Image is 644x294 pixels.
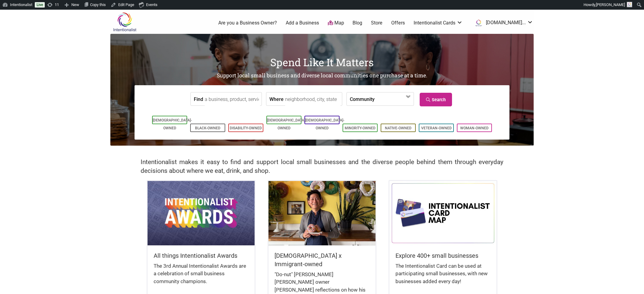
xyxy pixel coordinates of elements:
label: Find [194,92,203,105]
h5: All things Intentionalist Awards [154,251,249,260]
a: Woman-Owned [460,126,489,130]
a: Veteran-Owned [421,126,452,130]
img: Intentionalist Card Map [389,181,496,245]
h1: Spend Like It Matters [110,55,534,69]
a: Store [371,20,382,26]
a: Search [420,93,452,106]
a: [DEMOGRAPHIC_DATA]-Owned [305,118,344,130]
h5: Explore 400+ small businesses [395,251,490,260]
a: Offers [391,20,405,26]
a: Blog [353,20,362,26]
a: Add a Business [286,20,319,26]
a: Map [328,20,344,27]
a: Disability-Owned [230,126,262,130]
label: Community [350,92,375,105]
input: neighborhood, city, state [285,92,340,106]
span: [PERSON_NAME] [596,2,625,7]
a: Native-Owned [385,126,411,130]
div: The 3rd Annual Intentionalist Awards are a celebration of small business community champions. [154,262,249,292]
img: Intentionalist [110,12,139,32]
label: Where [269,92,284,105]
a: [DOMAIN_NAME]... [471,18,533,28]
a: Are you a Business Owner? [218,20,277,26]
input: a business, product, service [205,92,260,106]
a: Live [35,2,45,8]
a: Minority-Owned [345,126,376,130]
div: The Intentionalist Card can be used at participating small businesses, with new businesses added ... [395,262,490,292]
a: [DEMOGRAPHIC_DATA]-Owned [153,118,192,130]
li: ist.com... [471,18,533,28]
a: Intentionalist Cards [414,20,463,26]
h2: Support local small business and diverse local communities one purchase at a time. [110,72,534,79]
img: King Donuts - Hong Chhuor [268,181,376,245]
img: Intentionalist Awards [148,181,255,245]
h2: Intentionalist makes it easy to find and support local small businesses and the diverse people be... [141,158,503,175]
a: Black-Owned [195,126,220,130]
h5: [DEMOGRAPHIC_DATA] x Immigrant-owned [275,251,369,268]
a: [DEMOGRAPHIC_DATA]-Owned [267,118,306,130]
